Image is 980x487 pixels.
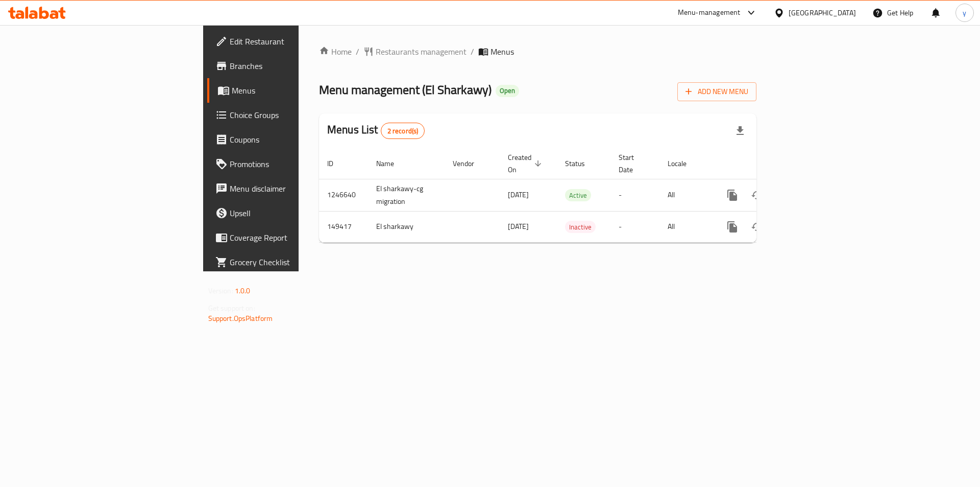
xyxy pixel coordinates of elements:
span: Upsell [230,207,359,219]
td: All [659,179,712,211]
div: Total records count [381,123,425,139]
a: Branches [207,54,367,78]
span: Open [496,86,519,95]
nav: breadcrumb [319,45,756,58]
span: 2 record(s) [381,126,425,136]
span: Grocery Checklist [230,256,359,268]
span: Branches [230,60,359,72]
span: ID [327,157,347,170]
div: [GEOGRAPHIC_DATA] [789,7,856,18]
span: Add New Menu [685,85,748,98]
span: Choice Groups [230,109,359,121]
a: Menu disclaimer [207,176,367,201]
span: Active [565,190,591,201]
a: Menus [207,78,367,103]
button: Add New Menu [677,82,756,101]
span: Coupons [230,133,359,146]
span: [DATE] [508,220,529,233]
td: El sharkawy-cg migration [368,179,445,211]
td: - [610,211,659,242]
span: Inactive [565,221,596,233]
td: All [659,211,712,242]
a: Edit Restaurant [207,29,367,54]
span: Locale [668,157,700,170]
span: [DATE] [508,188,529,201]
button: more [720,183,745,207]
span: Promotions [230,158,359,170]
li: / [471,45,474,58]
div: Menu-management [678,7,741,19]
a: Promotions [207,152,367,176]
a: Coupons [207,127,367,152]
span: Start Date [619,151,647,176]
span: Restaurants management [376,45,467,58]
a: Grocery Checklist [207,250,367,274]
div: Active [565,189,591,201]
a: Support.OpsPlatform [208,312,273,325]
div: Open [496,85,519,97]
span: Menus [232,84,359,97]
span: Menus [491,45,514,58]
span: Menu management ( El Sharkawy ) [319,78,492,101]
button: Change Status [745,215,769,239]
span: Coverage Report [230,231,359,244]
th: Actions [712,148,826,179]
td: - [610,179,659,211]
span: 1.0.0 [235,284,251,297]
table: enhanced table [319,148,826,243]
span: Vendor [453,157,487,170]
a: Coverage Report [207,225,367,250]
td: El sharkawy [368,211,445,242]
span: Menu disclaimer [230,182,359,195]
a: Upsell [207,201,367,225]
a: Restaurants management [363,45,467,58]
span: Version: [208,284,233,297]
span: Status [565,157,598,170]
button: Change Status [745,183,769,207]
div: Export file [728,119,752,143]
button: more [720,215,745,239]
span: Created On [508,151,545,176]
a: Choice Groups [207,103,367,127]
span: Name [376,157,407,170]
span: Get support on: [208,302,255,315]
h2: Menus List [327,122,425,139]
div: Inactive [565,221,596,233]
span: Edit Restaurant [230,35,359,48]
span: y [963,7,966,18]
